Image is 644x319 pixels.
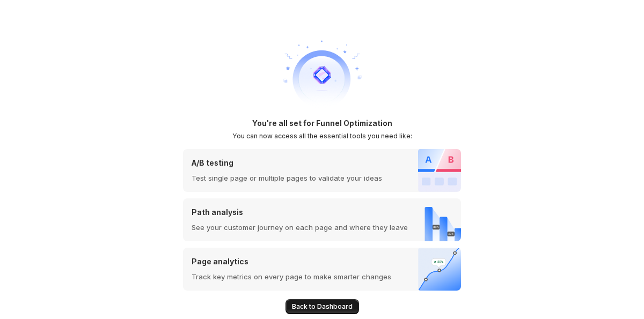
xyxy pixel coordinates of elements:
img: A/B testing [418,149,461,192]
img: Path analysis [414,198,461,241]
p: Test single page or multiple pages to validate your ideas [192,173,382,183]
p: A/B testing [192,158,382,168]
p: Path analysis [192,207,408,218]
span: Back to Dashboard [292,302,353,311]
h2: You can now access all the essential tools you need like: [232,132,412,140]
p: Track key metrics on every page to make smarter changes [192,271,391,282]
button: Back to Dashboard [286,299,359,314]
p: Page analytics [192,256,391,267]
img: Page analytics [418,248,461,291]
img: welcome [279,32,365,118]
h1: You're all set for Funnel Optimization [252,118,392,129]
p: See your customer journey on each page and where they leave [192,222,408,233]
